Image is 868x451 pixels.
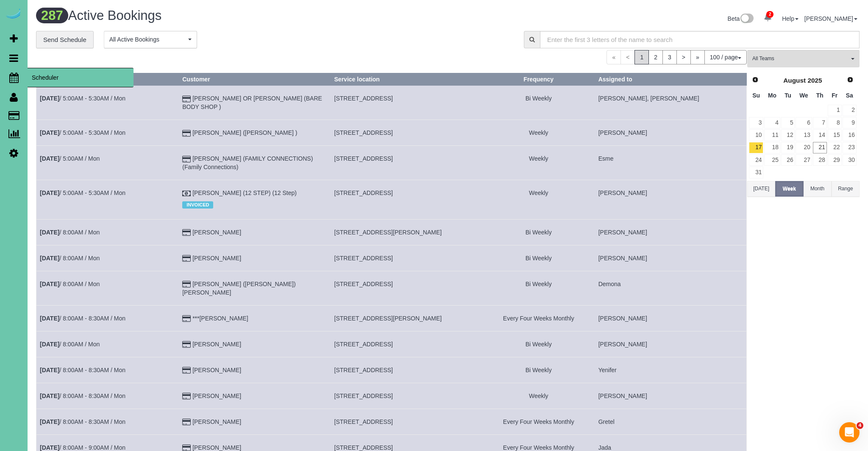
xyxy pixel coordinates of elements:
a: Help [782,15,798,22]
a: 9 [843,117,857,128]
th: Customer [179,73,331,86]
a: [DATE]/ 5:00AM / Mon [40,155,100,162]
td: Assigned to [595,120,746,146]
iframe: Intercom live chat [839,422,860,443]
span: [STREET_ADDRESS] [334,129,393,136]
i: Credit Card Payment [182,316,191,322]
td: Service location [331,305,482,331]
a: 3 [662,50,677,64]
i: Credit Card Payment [182,342,191,348]
span: Scheduler [28,68,134,87]
img: Automaid Logo [5,8,22,20]
span: [STREET_ADDRESS] [334,281,393,287]
button: Month [804,181,832,197]
th: Service location [331,73,482,86]
b: [DATE] [40,155,59,162]
a: ***[PERSON_NAME] [192,315,248,322]
i: Credit Card Payment [182,419,191,425]
a: [DATE]/ 8:00AM - 8:30AM / Mon [40,393,125,399]
a: [PERSON_NAME] [192,229,241,236]
a: Prev [749,74,761,86]
a: 11 [764,129,780,141]
i: Credit Card Payment [182,230,191,236]
td: Service location [331,146,482,180]
a: 2 [648,50,663,64]
td: Frequency [482,120,595,146]
input: Enter the first 3 letters of the name to search [540,31,860,48]
a: [PERSON_NAME] [192,255,241,262]
a: 31 [749,167,763,178]
span: 2 [766,11,773,18]
a: [DATE]/ 8:00AM / Mon [40,341,100,348]
span: Saturday [846,92,853,99]
a: 1 [828,105,842,116]
td: Frequency [482,383,595,409]
a: 5 [781,117,795,128]
b: [DATE] [40,129,59,136]
a: Beta [728,15,754,22]
a: [PERSON_NAME] (FAMILY CONNECTIONS) (Family Connections) [182,155,313,170]
td: Assigned to [595,146,746,180]
td: Assigned to [595,305,746,331]
td: Schedule date [36,383,179,409]
td: Service location [331,357,482,383]
td: Frequency [482,331,595,357]
i: Credit Card Payment [182,131,191,136]
span: [STREET_ADDRESS] [334,393,393,399]
a: [PERSON_NAME] ([PERSON_NAME]) [PERSON_NAME] [182,281,295,296]
h1: Active Bookings [36,8,442,23]
span: [STREET_ADDRESS][PERSON_NAME] [334,315,442,322]
td: Assigned to [595,409,746,434]
a: [DATE]/ 5:00AM - 5:30AM / Mon [40,129,125,136]
a: 2 [759,8,776,27]
a: Send Schedule [36,31,94,49]
td: Service location [331,86,482,120]
a: 27 [796,154,812,166]
span: August [783,77,806,84]
td: Customer [179,357,331,383]
td: Customer [179,219,331,245]
a: 22 [828,142,842,153]
td: Customer [179,383,331,409]
td: Schedule date [36,180,179,219]
td: Assigned to [595,245,746,271]
span: [STREET_ADDRESS] [334,341,393,348]
i: Credit Card Payment [182,156,191,162]
i: Credit Card Payment [182,256,191,262]
a: [PERSON_NAME] [192,393,241,399]
a: 29 [828,154,842,166]
a: 28 [813,154,827,166]
b: [DATE] [40,255,59,262]
span: [STREET_ADDRESS] [334,367,393,373]
span: [STREET_ADDRESS] [334,444,393,451]
span: [STREET_ADDRESS] [334,418,393,425]
td: Assigned to [595,357,746,383]
a: Next [844,74,856,86]
span: Friday [832,92,837,99]
span: 287 [36,8,68,23]
a: 15 [828,129,842,141]
b: [DATE] [40,418,59,425]
button: All Teams [747,50,860,67]
b: [DATE] [40,444,59,451]
b: [DATE] [40,281,59,287]
a: [PERSON_NAME] ([PERSON_NAME] ) [192,129,297,136]
b: [DATE] [40,229,59,236]
span: Tuesday [785,92,791,99]
td: Frequency [482,219,595,245]
a: 26 [781,154,795,166]
td: Customer [179,305,331,331]
button: All Active Bookings [104,31,197,48]
a: 20 [796,142,812,153]
a: [DATE]/ 5:00AM - 5:30AM / Mon [40,95,125,102]
a: [DATE]/ 5:00AM - 5:30AM / Mon [40,189,125,196]
a: [DATE]/ 8:00AM - 8:30AM / Mon [40,367,125,373]
button: Week [775,181,803,197]
td: Schedule date [36,245,179,271]
a: 4 [764,117,780,128]
a: 21 [813,142,827,153]
b: [DATE] [40,393,59,399]
td: Service location [331,409,482,434]
a: [DATE]/ 8:00AM - 8:30AM / Mon [40,315,125,322]
button: [DATE] [747,181,775,197]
